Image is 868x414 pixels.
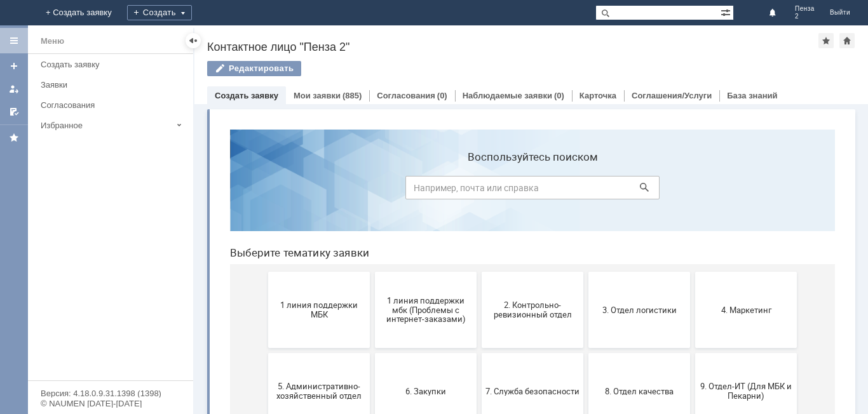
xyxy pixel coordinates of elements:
[155,234,257,310] button: 6. Закупки
[36,75,191,95] a: Заявки
[479,262,573,281] span: 9. Отдел-ИТ (Для МБК и Пекарни)
[36,55,191,74] a: Создать заявку
[4,56,24,76] a: Создать заявку
[463,91,552,100] a: Наблюдаемые заявки
[342,91,362,100] div: (885)
[41,34,64,49] div: Меню
[52,348,146,357] span: Бухгалтерия (для мбк)
[159,267,253,276] span: 6. Закупки
[377,91,435,100] a: Согласования
[479,348,573,357] span: Финансовый отдел
[818,33,834,48] div: Добавить в избранное
[4,102,24,122] a: Мои согласования
[294,91,341,100] a: Мои заявки
[437,91,447,100] div: (0)
[372,185,466,195] span: 3. Отдел логистики
[155,152,257,229] button: 1 линия поддержки мбк (Проблемы с интернет-заказами)
[48,152,150,229] button: 1 линия поддержки МБК
[266,344,360,363] span: Отдел-ИТ (Битрикс24 и CRM)
[475,315,577,391] button: Финансовый отдел
[721,6,733,18] span: Расширенный поиск
[262,315,363,391] button: Отдел-ИТ (Битрикс24 и CRM)
[41,100,186,110] div: Согласования
[52,181,146,200] span: 1 линия поддержки МБК
[207,41,818,53] div: Контактное лицо "Пенза 2"
[186,33,201,48] div: Скрыть меню
[266,181,360,200] span: 2. Контрольно-ревизионный отдел
[127,5,192,20] div: Создать
[41,60,186,69] div: Создать заявку
[159,176,253,204] span: 1 линия поддержки мбк (Проблемы с интернет-заказами)
[266,267,360,276] span: 7. Служба безопасности
[48,315,150,391] button: Бухгалтерия (для мбк)
[262,152,363,229] button: 2. Контрольно-ревизионный отдел
[262,234,363,310] button: 7. Служба безопасности
[795,5,815,13] span: Пенза
[369,152,470,229] button: 3. Отдел логистики
[41,389,180,397] div: Версия: 4.18.0.9.31.1398 (1398)
[369,234,470,310] button: 8. Отдел качества
[155,315,257,391] button: Отдел ИТ (1С)
[372,348,466,357] span: Отдел-ИТ (Офис)
[632,91,712,100] a: Соглашения/Услуги
[4,79,24,99] a: Мои заявки
[36,95,191,115] a: Согласования
[10,127,615,140] header: Выберите тематику заявки
[41,121,172,130] div: Избранное
[41,399,180,408] div: © NAUMEN [DATE]-[DATE]
[215,91,278,100] a: Создать заявку
[475,152,577,229] button: 4. Маркетинг
[372,267,466,276] span: 8. Отдел качества
[48,234,150,310] button: 5. Административно-хозяйственный отдел
[839,33,855,48] div: Сделать домашней страницей
[479,185,573,195] span: 4. Маркетинг
[186,31,440,44] label: Воспользуйтесь поиском
[727,91,777,100] a: База знаний
[52,262,146,281] span: 5. Административно-хозяйственный отдел
[554,91,564,100] div: (0)
[41,80,186,90] div: Заявки
[475,234,577,310] button: 9. Отдел-ИТ (Для МБК и Пекарни)
[369,315,470,391] button: Отдел-ИТ (Офис)
[580,91,616,100] a: Карточка
[795,13,815,20] span: 2
[186,57,440,80] input: Например, почта или справка
[159,348,253,357] span: Отдел ИТ (1С)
